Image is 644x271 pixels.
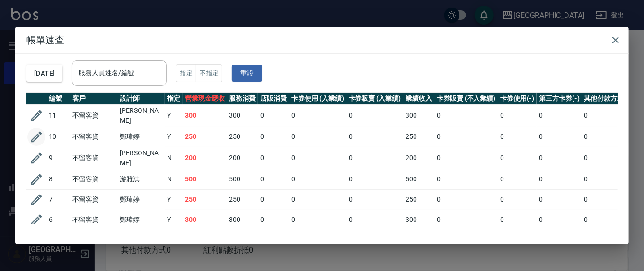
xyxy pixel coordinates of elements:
td: 0 [498,169,537,189]
td: 0 [258,104,289,127]
td: 0 [346,210,404,230]
td: Y [165,127,183,147]
td: 0 [498,127,537,147]
td: 0 [434,127,498,147]
td: 200 [227,147,258,169]
td: 250 [227,127,258,147]
td: 0 [582,127,634,147]
td: 0 [537,127,582,147]
td: 0 [582,147,634,169]
td: 0 [582,210,634,230]
th: 卡券使用 (入業績) [289,93,346,105]
td: 游雅淇 [117,169,165,189]
td: 0 [346,104,404,127]
th: 卡券販賣 (入業績) [346,93,404,105]
td: 0 [346,189,404,210]
td: 0 [346,147,404,169]
button: 重設 [232,65,262,82]
td: 500 [183,169,227,189]
td: 不留客資 [70,169,117,189]
th: 其他付款方式(-) [582,93,634,105]
td: 鄭瑋婷 [117,189,165,210]
td: 0 [289,127,346,147]
td: 0 [289,210,346,230]
td: 0 [289,169,346,189]
td: 300 [227,210,258,230]
button: [DATE] [26,65,62,82]
td: 0 [498,104,537,127]
td: 0 [582,169,634,189]
td: 0 [537,210,582,230]
td: 250 [227,189,258,210]
td: 0 [582,189,634,210]
td: 0 [537,147,582,169]
td: 500 [227,169,258,189]
td: 0 [346,169,404,189]
td: 0 [434,169,498,189]
th: 客戶 [70,93,117,105]
button: 不指定 [196,64,222,83]
th: 店販消費 [258,93,289,105]
td: 0 [537,189,582,210]
td: 0 [434,104,498,127]
td: 10 [46,127,70,147]
td: 300 [183,104,227,127]
td: 0 [258,189,289,210]
td: 0 [289,147,346,169]
td: 不留客資 [70,127,117,147]
td: 0 [434,147,498,169]
td: 0 [498,147,537,169]
td: 200 [183,147,227,169]
td: 0 [289,189,346,210]
th: 設計師 [117,93,165,105]
th: 卡券使用(-) [498,93,537,105]
td: Y [165,210,183,230]
td: 不留客資 [70,104,117,127]
td: N [165,169,183,189]
th: 業績收入 [403,93,434,105]
td: 0 [498,210,537,230]
h2: 帳單速查 [15,27,629,53]
td: 0 [258,210,289,230]
th: 卡券販賣 (不入業績) [434,93,498,105]
td: Y [165,189,183,210]
td: 不留客資 [70,210,117,230]
td: 0 [537,169,582,189]
td: 不留客資 [70,189,117,210]
th: 營業現金應收 [183,93,227,105]
td: 300 [227,104,258,127]
th: 第三方卡券(-) [537,93,582,105]
td: 250 [183,189,227,210]
td: 500 [403,169,434,189]
td: 300 [403,104,434,127]
td: 0 [434,210,498,230]
td: 0 [498,189,537,210]
td: 0 [434,189,498,210]
td: 鄭瑋婷 [117,210,165,230]
td: 鄭瑋婷 [117,127,165,147]
td: 11 [46,104,70,127]
td: [PERSON_NAME] [117,104,165,127]
td: 300 [183,210,227,230]
td: 8 [46,169,70,189]
td: 7 [46,189,70,210]
td: 9 [46,147,70,169]
td: 0 [258,147,289,169]
td: 250 [403,127,434,147]
th: 服務消費 [227,93,258,105]
td: 0 [289,104,346,127]
td: 250 [403,189,434,210]
td: 6 [46,210,70,230]
td: 0 [258,169,289,189]
td: 0 [346,127,404,147]
td: 300 [403,210,434,230]
td: 200 [403,147,434,169]
th: 編號 [46,93,70,105]
td: 250 [183,127,227,147]
td: [PERSON_NAME] [117,147,165,169]
td: 0 [537,104,582,127]
th: 指定 [165,93,183,105]
td: 0 [582,104,634,127]
td: N [165,147,183,169]
td: Y [165,104,183,127]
